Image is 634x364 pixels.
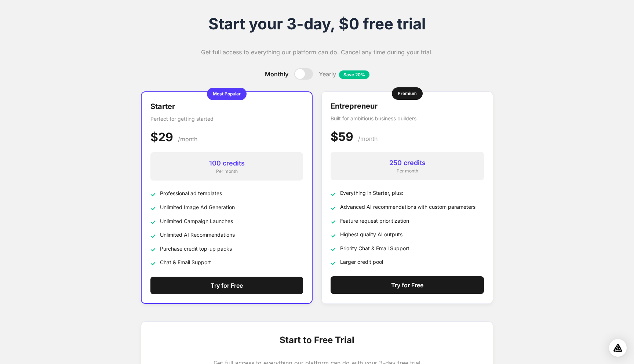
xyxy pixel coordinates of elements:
[150,277,303,294] button: Try for Free
[331,231,336,240] span: ✓
[156,168,297,175] div: Per month
[150,130,173,144] span: $29
[160,189,222,197] span: Professional ad templates
[150,259,156,268] span: ✓
[358,135,378,142] span: /month
[340,244,409,252] span: Priority Chat & Email Support
[160,245,232,252] span: Purchase credit top-up packs
[331,204,336,212] span: ✓
[150,245,156,254] span: ✓
[150,232,156,240] span: ✓
[331,217,336,226] span: ✓
[340,258,383,266] span: Larger credit pool
[331,130,353,144] span: $59
[265,70,288,79] span: Monthly
[141,48,493,57] p: Get full access to everything our platform can do. Cancel any time during your trial.
[340,217,409,225] span: Feature request prioritization
[340,230,402,238] span: Highest quality AI outputs
[160,203,235,211] span: Unlimited Image Ad Generation
[336,158,478,168] div: 250 credits
[141,15,493,33] h1: Start your 3-day, $0 free trial
[280,334,354,347] span: Start to Free Trial
[340,203,475,211] span: Advanced AI recommendations with custom parameters
[160,258,211,266] span: Chat & Email Support
[331,259,336,267] span: ✓
[331,190,336,199] span: ✓
[150,190,156,199] span: ✓
[160,217,233,225] span: Unlimited Campaign Launches
[331,245,336,254] span: ✓
[150,218,156,226] span: ✓
[150,115,303,123] p: Perfect for getting started
[331,276,484,294] button: Try for Free
[178,135,197,143] span: /month
[150,101,303,112] h3: Starter
[156,158,297,168] div: 100 credits
[336,168,478,174] div: Per month
[609,339,627,357] div: Open Intercom Messenger
[150,204,156,213] span: ✓
[331,101,484,112] h3: Entrepreneur
[339,70,369,79] span: Save 20%
[331,114,484,122] p: Built for ambitious business builders
[319,70,369,79] span: Yearly
[340,189,403,197] span: Everything in Starter, plus:
[160,231,235,239] span: Unlimited AI Recommendations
